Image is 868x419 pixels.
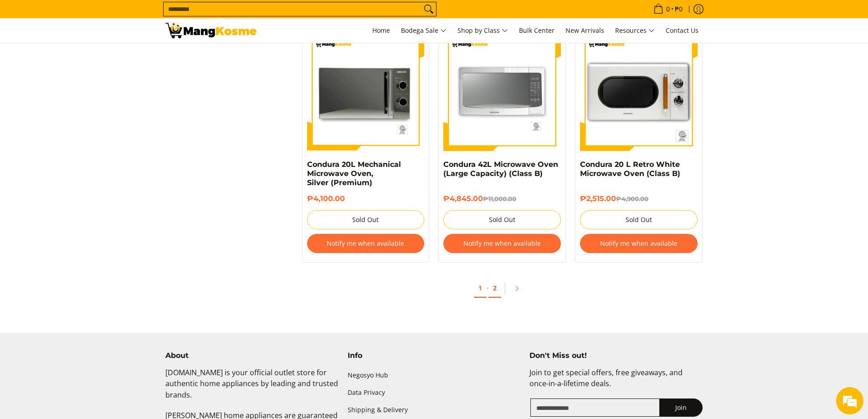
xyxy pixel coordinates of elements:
img: condura-vintage-style-20-liter-micowave-oven-with-icc-sticker-class-b-full-front-view-mang-kosme [580,33,698,151]
p: Join to get special offers, free giveaways, and once-in-a-lifetime deals. [529,367,703,399]
del: ₱11,000.00 [483,195,516,202]
button: Notify me when available [580,234,698,253]
div: Minimize live chat window [149,5,171,26]
a: Home [368,18,395,43]
textarea: Type your message and hit 'Enter' [5,249,174,281]
del: ₱4,900.00 [616,195,648,202]
span: • [651,4,685,14]
button: Search [421,2,436,16]
a: 2 [488,279,501,298]
span: 0 [665,6,671,12]
a: 1 [474,279,487,298]
span: · [487,284,488,292]
ul: Pagination [298,276,708,305]
a: Bodega Sale [396,18,451,43]
h6: ₱2,515.00 [580,194,698,203]
p: [DOMAIN_NAME] is your official outlet store for authentic home appliances by leading and trusted ... [165,367,339,410]
span: Shop by Class [457,25,508,36]
a: Condura 42L Microwave Oven (Large Capacity) (Class B) [443,160,558,178]
img: Small Appliances l Mang Kosme: Home Appliances Warehouse Sale Microwave Oven [165,23,257,38]
h6: ₱4,845.00 [443,194,561,203]
a: Condura 20L Mechanical Microwave Oven, Silver (Premium) [307,160,401,187]
a: New Arrivals [561,18,609,43]
h4: Info [348,351,521,360]
button: Join [659,398,703,417]
a: Shop by Class [453,18,513,43]
img: Condura 20L Mechanical Microwave Oven, Silver (Premium) [307,33,425,151]
a: Bulk Center [514,18,559,43]
img: condura-large-capacity-42-liter-microwave-oven-full-view-mang-kosme [443,33,561,151]
span: ₱0 [673,6,684,12]
a: Contact Us [661,18,703,43]
nav: Main Menu [266,18,703,43]
span: Bulk Center [519,26,555,35]
span: We're online! [53,115,126,207]
button: Notify me when available [307,234,425,253]
h4: Don't Miss out! [529,351,703,360]
h6: ₱4,100.00 [307,194,425,203]
span: Contact Us [666,26,699,35]
a: Condura 20 L Retro White Microwave Oven (Class B) [580,160,680,178]
span: Resources [615,25,655,36]
a: Data Privacy [348,384,521,402]
div: Chat with us now [47,51,153,63]
span: Home [372,26,390,35]
button: Sold Out [443,210,561,229]
a: Shipping & Delivery [348,402,521,419]
button: Sold Out [580,210,698,229]
span: Bodega Sale [401,25,447,36]
a: Negosyo Hub [348,367,521,384]
button: Sold Out [307,210,425,229]
span: New Arrivals [565,26,604,35]
a: Resources [611,18,659,43]
h4: About [165,351,339,360]
button: Notify me when available [443,234,561,253]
